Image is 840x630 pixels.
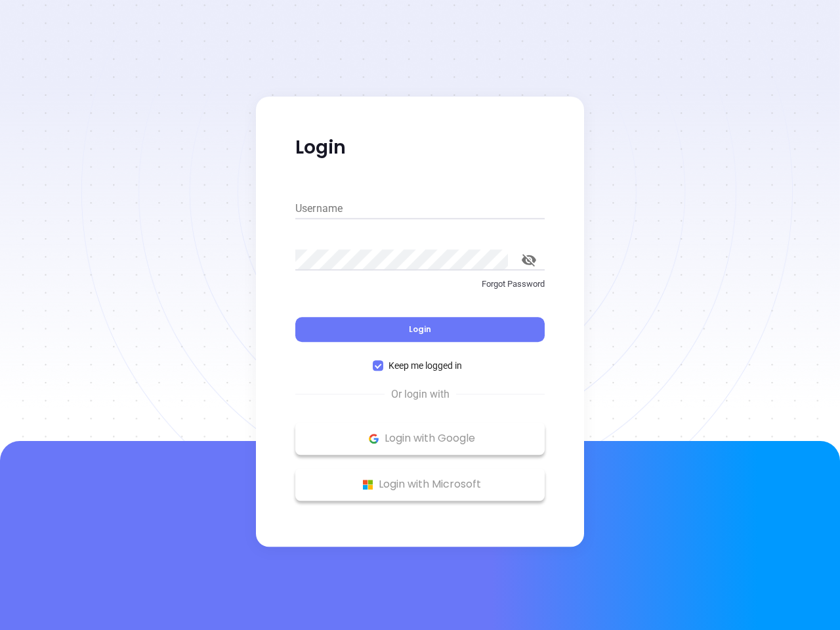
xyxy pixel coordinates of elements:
button: Microsoft Logo Login with Microsoft [295,468,545,501]
span: Or login with [385,387,456,402]
span: Login [409,324,431,335]
p: Forgot Password [295,278,545,291]
p: Login with Microsoft [302,474,538,494]
span: Keep me logged in [383,358,467,373]
button: Google Logo Login with Google [295,422,545,455]
p: Login with Google [302,429,538,448]
button: Login [295,317,545,342]
button: toggle password visibility [513,244,545,276]
a: Forgot Password [295,278,545,301]
p: Login [295,136,545,159]
img: Google Logo [366,430,382,447]
img: Microsoft Logo [360,476,376,493]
